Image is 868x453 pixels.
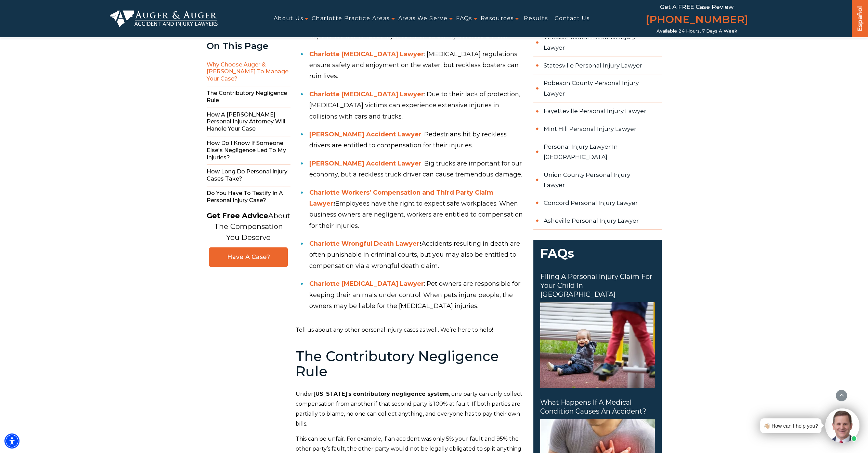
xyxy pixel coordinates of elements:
[533,74,662,102] a: Robeson County Personal Injury Lawyer
[309,90,424,98] a: Charlotte [MEDICAL_DATA] Lawyer
[309,45,525,85] li: : [MEDICAL_DATA] regulations ensure safety and enjoyment on the water, but reckless boaters can r...
[533,166,662,194] a: Union County Personal Injury Lawyer
[110,10,218,27] img: Auger & Auger Accident and Injury Lawyers Logo
[533,194,662,212] a: Concord Personal Injury Lawyer
[309,125,525,155] li: : Pedestrians hit by reckless drivers are entitled to compensation for their injuries.
[313,391,347,397] strong: [US_STATE]
[309,50,424,58] a: Charlotte [MEDICAL_DATA] Lawyer
[540,398,655,416] span: What Happens if a Medical Condition Causes an Accident?
[540,272,655,388] a: Filing a Personal Injury Claim for Your Child in [GEOGRAPHIC_DATA] Filing a Personal Injury Claim...
[309,235,525,275] li: Accidents resulting in death are often punishable in criminal courts, but you may also be entitle...
[333,200,335,207] strong: :
[646,12,748,28] a: [PHONE_NUMBER]
[825,408,859,443] img: Intaker widget Avatar
[312,11,390,26] a: Charlotte Practice Areas
[524,11,548,26] a: Results
[348,391,449,397] strong: s contributory negligence system
[309,85,525,125] li: : Due to their lack of protection, [MEDICAL_DATA] victims can experience extensive injuries in co...
[398,11,448,26] a: Areas We Serve
[207,58,290,86] span: Why Choose Auger & [PERSON_NAME] to Manage Your Case?
[309,240,419,247] a: Charlotte Wrongful Death Lawyer
[207,186,290,208] span: Do You Have to Testify in a Personal Injury Case?
[540,272,655,299] span: Filing a Personal Injury Claim for Your Child in [GEOGRAPHIC_DATA]
[660,3,734,10] span: Get a FREE Case Review
[207,210,290,243] p: About The Compensation You Deserve
[533,120,662,138] a: Mint Hill Personal Injury Lawyer
[309,155,525,184] li: : Big trucks are important for our economy, but a reckless truck driver can cause tremendous damage.
[555,11,590,26] a: Contact Us
[296,389,525,429] p: Under ‘ , one party can only collect compensation from another if that second party is 100% at fa...
[419,240,422,247] strong: :
[764,421,818,430] div: 👋🏼 How can I help you?
[296,325,525,335] p: Tell us about any other personal injury cases as well. We’re here to help!
[207,136,290,165] span: How do I Know if Someone Else's Negligence Led to My Injuries?
[533,102,662,120] a: Fayetteville Personal Injury Lawyer
[533,57,662,75] a: Statesville Personal Injury Lawyer
[209,247,288,267] a: Have A Case?
[309,160,422,167] a: [PERSON_NAME] Accident Lawyer
[207,211,268,220] strong: Get Free Advice
[533,138,662,166] a: Personal Injury Lawyer in [GEOGRAPHIC_DATA]
[274,11,303,26] a: About Us
[309,280,424,287] a: Charlotte [MEDICAL_DATA] Lawyer
[309,184,525,235] li: Employees have the right to expect safe workplaces. When business owners are negligent, workers a...
[533,240,662,272] span: FAQs
[533,28,662,57] a: Winston-Salem Personal Injury Lawyer
[207,41,290,51] div: On This Page
[296,349,525,379] h2: The Contributory Negligence Rule
[207,86,290,108] span: The Contributory Negligence Rule
[533,212,662,230] a: Asheville Personal Injury Lawyer
[456,11,472,26] a: FAQs
[309,275,525,315] li: : Pet owners are responsible for keeping their animals under control. When pets injure people, th...
[309,131,422,138] a: [PERSON_NAME] Accident Lawyer
[309,189,493,207] a: Charlotte Workers’ Compensation and Third Party Claim Lawyer
[207,165,290,186] span: How Long do Personal Injury Cases Take?
[835,390,847,402] button: scroll to up
[207,108,290,136] span: How a [PERSON_NAME] Personal Injury Attorney Will Handle Your Case
[4,433,20,449] div: Accessibility Menu
[657,28,737,34] span: Available 24 Hours, 7 Days a Week
[216,253,281,261] span: Have A Case?
[540,302,655,388] img: Filing a Personal Injury Claim for Your Child in Charlotte
[481,11,514,26] a: Resources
